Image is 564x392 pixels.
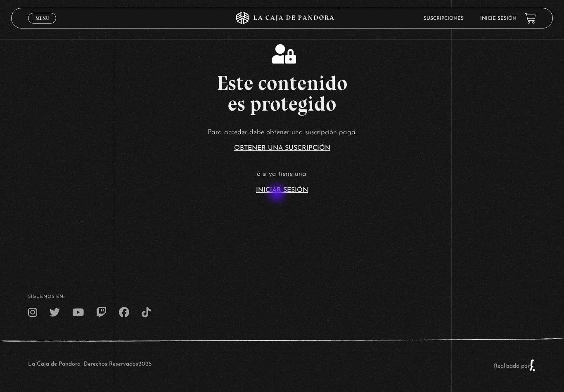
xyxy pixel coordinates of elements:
span: Menu [36,16,49,21]
a: View your shopping cart [525,13,536,24]
a: Inicie sesión [480,16,517,21]
a: Suscripciones [424,16,464,21]
a: Iniciar Sesión [256,187,308,194]
span: Cerrar [33,23,52,28]
a: Realizado por [494,363,536,369]
a: Obtener una suscripción [234,145,330,151]
h4: SÍguenos en: [28,295,536,299]
p: La Caja de Pandora, Derechos Reservados 2025 [28,359,152,371]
